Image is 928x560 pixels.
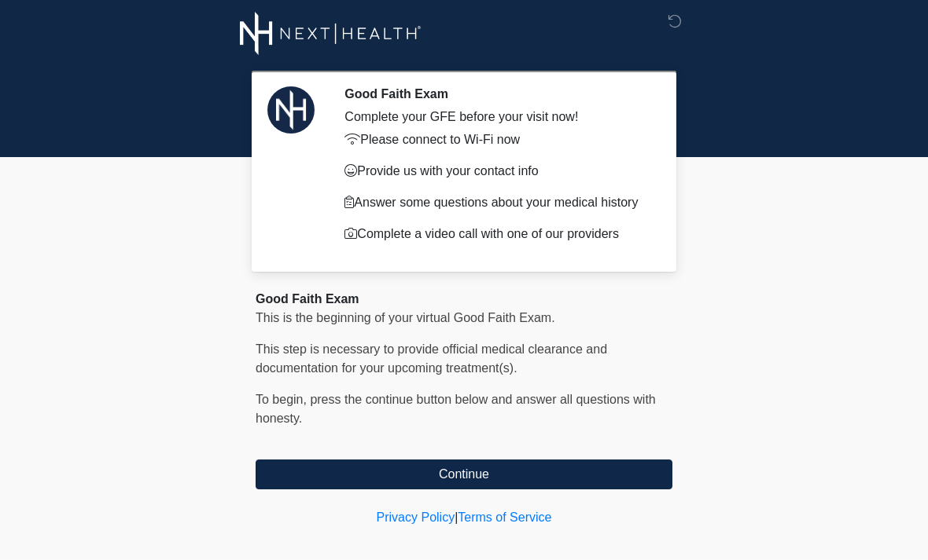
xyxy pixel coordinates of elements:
[256,459,672,489] button: Continue
[344,193,649,212] p: Answer some questions about your medical history
[240,12,422,55] img: Next-Health Logo
[344,108,649,126] div: Complete your GFE before your visit now!
[256,393,656,425] span: To begin, ﻿﻿﻿﻿﻿﻿press the continue button below and answer all questions with honesty.
[344,86,649,101] h2: Good Faith Exam
[267,86,315,134] img: Agent Avatar
[458,511,551,524] a: Terms of Service
[344,225,649,243] p: Complete a video call with one of our providers
[455,511,458,524] a: |
[256,290,672,309] div: Good Faith Exam
[256,342,607,375] span: This step is necessary to provide official medical clearance and documentation for your upcoming ...
[344,130,649,149] p: Please connect to Wi-Fi now
[256,311,555,324] span: This is the beginning of your virtual Good Faith Exam.
[377,511,455,524] a: Privacy Policy
[344,162,649,181] p: Provide us with your contact info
